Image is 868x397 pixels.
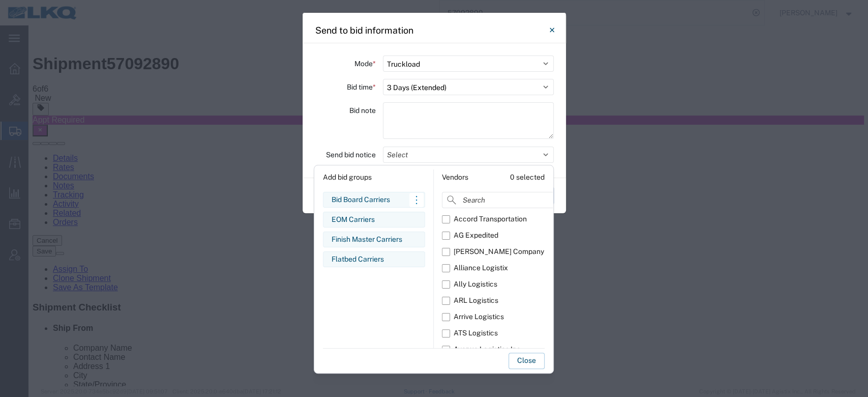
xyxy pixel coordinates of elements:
label: Bid note [349,102,376,119]
div: 0 selected [510,172,545,183]
h4: Send to bid information [315,23,413,37]
div: Bid Board Carriers [332,194,416,205]
label: Bid time [347,79,376,95]
label: Send bid notice [326,147,376,163]
div: Add bid groups [323,169,425,186]
button: Close [542,20,562,40]
button: Select [383,147,554,163]
div: Vendors [442,172,468,183]
input: Search [442,192,598,208]
label: Mode [354,55,376,72]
